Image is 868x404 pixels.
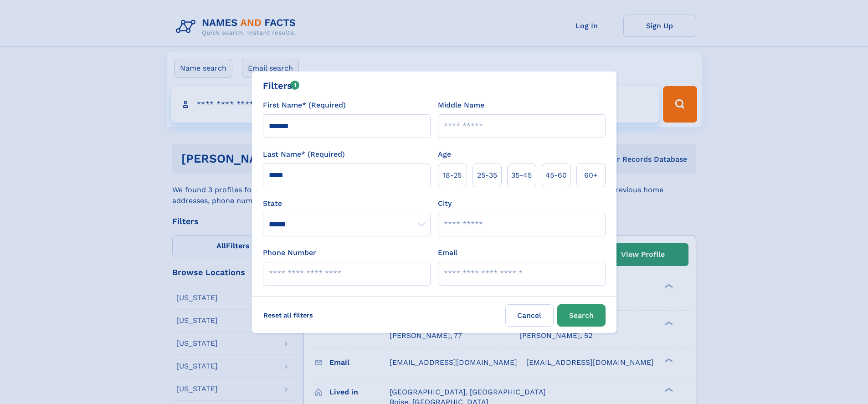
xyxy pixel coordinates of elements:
[263,149,345,160] label: Last Name* (Required)
[505,304,554,327] label: Cancel
[438,247,457,258] label: Email
[557,304,606,327] button: Search
[263,79,300,92] div: Filters
[443,170,462,181] span: 18‑25
[263,100,346,111] label: First Name* (Required)
[477,170,497,181] span: 25‑35
[438,198,452,209] label: City
[545,170,567,181] span: 45‑60
[511,170,532,181] span: 35‑45
[263,247,316,258] label: Phone Number
[263,198,431,209] label: State
[257,304,319,326] label: Reset all filters
[438,100,484,111] label: Middle Name
[584,170,598,181] span: 60+
[438,149,451,160] label: Age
